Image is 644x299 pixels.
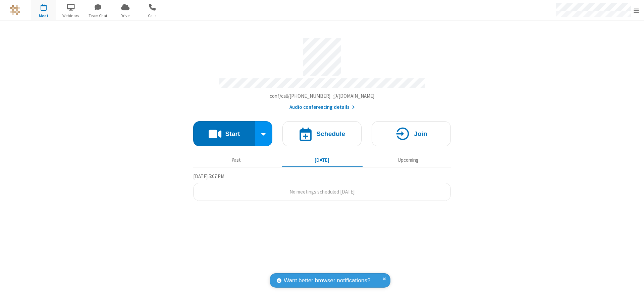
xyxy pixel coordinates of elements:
[193,33,451,111] section: Account details
[225,131,240,137] h4: Start
[193,172,451,201] section: Today's Meetings
[10,5,20,15] img: QA Selenium DO NOT DELETE OR CHANGE
[113,13,138,19] span: Drive
[282,121,362,146] button: Schedule
[627,282,639,294] iframe: Chat
[289,189,355,195] span: No meetings scheduled [DATE]
[270,93,375,99] span: Copy my meeting room link
[289,103,355,111] button: Audio conferencing details
[284,276,370,285] span: Want better browser notifications?
[282,154,363,166] button: [DATE]
[193,121,255,146] button: Start
[196,154,277,166] button: Past
[255,121,273,146] div: Start conference options
[86,13,111,19] span: Team Chat
[58,13,84,19] span: Webinars
[414,131,427,137] h4: Join
[140,13,165,19] span: Calls
[372,121,451,146] button: Join
[316,131,345,137] h4: Schedule
[270,92,375,100] button: Copy my meeting room linkCopy my meeting room link
[193,173,224,179] span: [DATE] 5:07 PM
[368,154,448,166] button: Upcoming
[31,13,56,19] span: Meet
